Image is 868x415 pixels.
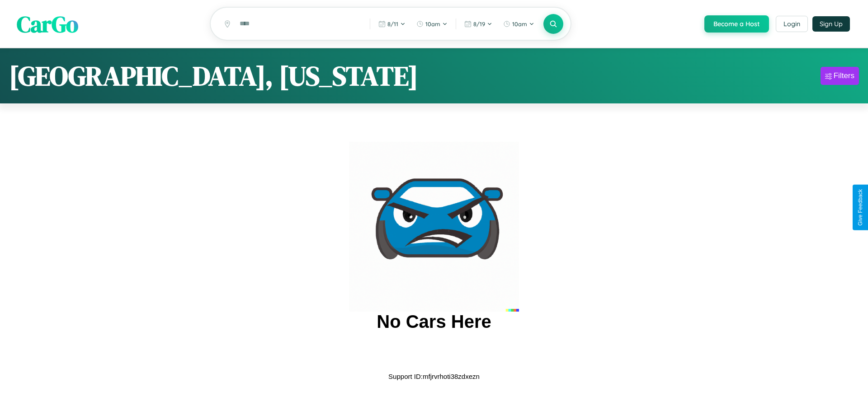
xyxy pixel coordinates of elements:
div: Give Feedback [857,189,863,226]
button: 10am [499,17,539,31]
div: Filters [834,71,854,80]
span: 8 / 19 [473,20,485,28]
span: CarGo [17,8,78,39]
button: Filters [821,67,859,85]
button: 10am [412,17,452,31]
button: Sign Up [812,16,850,32]
h2: No Cars Here [377,312,491,332]
button: 8/19 [460,17,497,31]
h1: [GEOGRAPHIC_DATA], [US_STATE] [9,57,418,94]
span: 10am [425,20,440,28]
p: Support ID: mfjrvrhoti38zdxezn [388,370,480,382]
img: car [349,142,519,312]
button: 8/11 [374,17,410,31]
span: 10am [512,20,527,28]
button: Login [776,16,808,32]
span: 8 / 11 [387,20,398,28]
button: Become a Host [704,15,769,33]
